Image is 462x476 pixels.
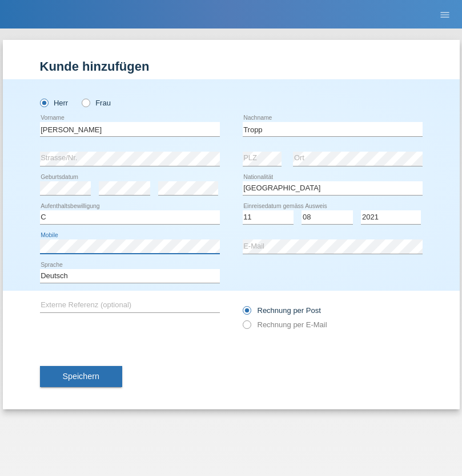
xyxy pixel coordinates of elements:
a: menu [433,11,456,18]
label: Rechnung per Post [243,306,321,315]
input: Rechnung per Post [243,306,250,320]
i: menu [439,9,451,21]
label: Frau [82,99,111,107]
input: Rechnung per E-Mail [243,320,250,335]
input: Frau [82,99,89,106]
input: Herr [40,99,47,106]
label: Herr [40,99,69,107]
button: Speichern [40,366,122,388]
span: Speichern [63,372,99,381]
label: Rechnung per E-Mail [243,320,327,329]
h1: Kunde hinzufügen [40,59,423,74]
